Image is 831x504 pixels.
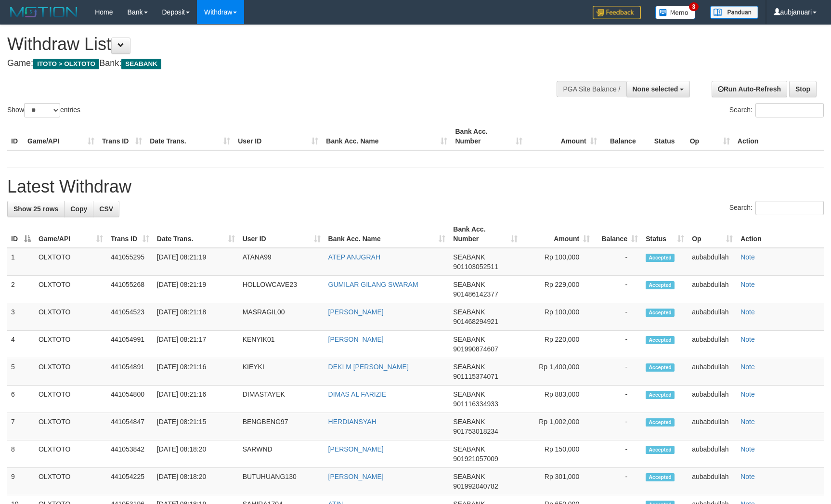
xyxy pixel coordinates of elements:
td: 8 [7,440,35,468]
td: 441054991 [107,331,153,358]
a: Run Auto-Refresh [712,81,787,97]
td: OLXTOTO [35,386,107,413]
td: OLXTOTO [35,468,107,495]
a: Note [740,363,755,371]
input: Search: [755,201,824,215]
td: Rp 100,000 [521,303,594,331]
td: aubabdullah [688,358,737,386]
label: Search: [729,201,824,215]
th: Date Trans. [146,123,234,150]
td: Rp 1,400,000 [521,358,594,386]
td: [DATE] 08:21:19 [153,276,239,303]
a: ATEP ANUGRAH [328,253,380,261]
td: 6 [7,386,35,413]
span: SEABANK [453,281,485,288]
a: Copy [64,201,93,217]
td: 441054800 [107,386,153,413]
td: BENGBENG97 [239,413,325,440]
td: 5 [7,358,35,386]
th: Trans ID: activate to sort column ascending [107,220,153,248]
th: Op [686,123,734,150]
span: Copy 901116334933 to clipboard [453,400,498,408]
span: 3 [689,2,699,11]
td: 2 [7,276,35,303]
img: Feedback.jpg [593,6,641,19]
td: KIEYKI [239,358,325,386]
th: Bank Acc. Name [322,123,451,150]
td: aubabdullah [688,276,737,303]
td: OLXTOTO [35,358,107,386]
span: Accepted [646,336,675,344]
td: aubabdullah [688,468,737,495]
th: User ID [234,123,322,150]
td: [DATE] 08:21:18 [153,303,239,331]
div: PGA Site Balance / [557,81,626,97]
th: Game/API: activate to sort column ascending [35,220,107,248]
td: 441055268 [107,276,153,303]
span: Accepted [646,309,675,317]
a: Stop [789,81,817,97]
th: Bank Acc. Number: activate to sort column ascending [449,220,521,248]
td: aubabdullah [688,303,737,331]
th: Bank Acc. Number [451,123,526,150]
span: Copy 901115374071 to clipboard [453,373,498,380]
td: 441054225 [107,468,153,495]
td: [DATE] 08:18:20 [153,468,239,495]
td: 441054523 [107,303,153,331]
td: - [594,331,642,358]
td: aubabdullah [688,413,737,440]
td: MASRAGIL00 [239,303,325,331]
td: DIMASTAYEK [239,386,325,413]
td: - [594,276,642,303]
td: 7 [7,413,35,440]
img: MOTION_logo.png [7,5,80,19]
th: ID [7,123,24,150]
td: Rp 150,000 [521,440,594,468]
a: Note [740,445,755,453]
span: None selected [633,85,678,93]
th: Action [737,220,824,248]
span: SEABANK [453,363,485,371]
td: [DATE] 08:18:20 [153,440,239,468]
span: Accepted [646,281,675,289]
td: 441055295 [107,248,153,276]
td: Rp 301,000 [521,468,594,495]
span: Copy [70,205,87,213]
td: OLXTOTO [35,303,107,331]
span: SEABANK [121,59,161,69]
td: 441053842 [107,440,153,468]
span: Show 25 rows [13,205,58,213]
td: OLXTOTO [35,248,107,276]
td: aubabdullah [688,331,737,358]
td: OLXTOTO [35,276,107,303]
a: DIMAS AL FARIZIE [328,390,387,398]
span: SEABANK [453,253,485,261]
img: panduan.png [710,6,758,19]
td: 441054847 [107,413,153,440]
th: Op: activate to sort column ascending [688,220,737,248]
span: Copy 901992040782 to clipboard [453,482,498,490]
span: Accepted [646,391,675,399]
td: aubabdullah [688,440,737,468]
td: Rp 883,000 [521,386,594,413]
span: Copy 901486142377 to clipboard [453,290,498,298]
span: SEABANK [453,445,485,453]
th: Balance: activate to sort column ascending [594,220,642,248]
th: Amount: activate to sort column ascending [521,220,594,248]
td: - [594,386,642,413]
label: Search: [729,103,824,117]
span: SEABANK [453,390,485,398]
a: GUMILAR GILANG SWARAM [328,281,418,288]
td: [DATE] 08:21:16 [153,358,239,386]
a: Note [740,253,755,261]
h1: Latest Withdraw [7,177,824,196]
th: User ID: activate to sort column ascending [239,220,325,248]
td: [DATE] 08:21:17 [153,331,239,358]
td: Rp 229,000 [521,276,594,303]
td: - [594,358,642,386]
span: SEABANK [453,418,485,426]
label: Show entries [7,103,80,117]
h4: Game: Bank: [7,59,545,68]
a: Note [740,336,755,343]
td: 441054891 [107,358,153,386]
